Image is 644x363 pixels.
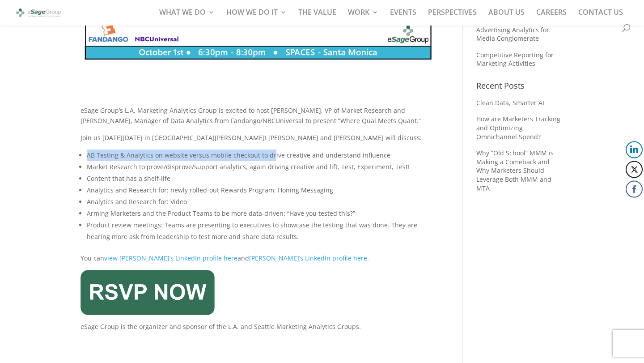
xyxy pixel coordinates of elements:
[626,180,643,197] button: Facebook Share
[476,98,544,107] a: Clean Data, Smarter AI
[626,141,643,158] button: LinkedIn Share
[15,6,62,19] img: eSage Group
[390,9,416,24] a: EVENTS
[87,149,436,161] li: AB Testing & Analytics on website versus mobile checkout to drive creative and understand influence
[80,132,436,149] p: Join us [DATE][DATE] in [GEOGRAPHIC_DATA][PERSON_NAME]! [PERSON_NAME] and [PERSON_NAME] will disc...
[249,254,367,262] a: [PERSON_NAME]’s LinkedIn profile here
[428,9,477,24] a: PERSPECTIVES
[476,115,560,141] a: How are Marketers Tracking and Optimizing Omnichannel Spend?
[626,161,643,178] button: Twitter Share
[578,9,623,24] a: CONTACT US
[348,9,378,24] a: WORK
[87,161,436,173] li: Market Research to prove/disprove/support analytics, again driving creative and lift. Test, Exper...
[476,51,554,68] a: Competitive Reporting for Marketing Activities
[87,184,436,196] li: Analytics and Research for: newly rolled-out Rewards Program: Honing Messaging
[476,149,554,192] a: Why “Old School” MMM is Making a Comeback and Why Marketers Should Leverage Both MMM and MTA
[536,9,567,24] a: CAREERS
[87,173,436,184] li: Content that has a shelf-life
[80,321,436,332] p: eSage Group is the organizer and sponsor of the L.A. and Seattle Marketing Analytics Groups.
[80,105,436,333] div: eSage Group’s L.A. Marketing Analytics Group is excited to host [PERSON_NAME], VP of Market Resea...
[159,9,215,24] a: WHAT WE DO
[80,253,436,270] p: You can and .
[87,196,436,208] li: Analytics and Research for: Video
[298,9,336,24] a: THE VALUE
[87,219,436,243] li: Product review meetings: Teams are presenting to executives to showcase the testing that was done...
[87,208,436,219] li: Arming Marketers and the Product Teams to be more data-driven: “Have you tested this?”
[488,9,525,24] a: ABOUT US
[226,9,287,24] a: HOW WE DO IT
[476,81,563,94] h4: Recent Posts
[104,254,237,262] a: view [PERSON_NAME]’s LinkedIn profile here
